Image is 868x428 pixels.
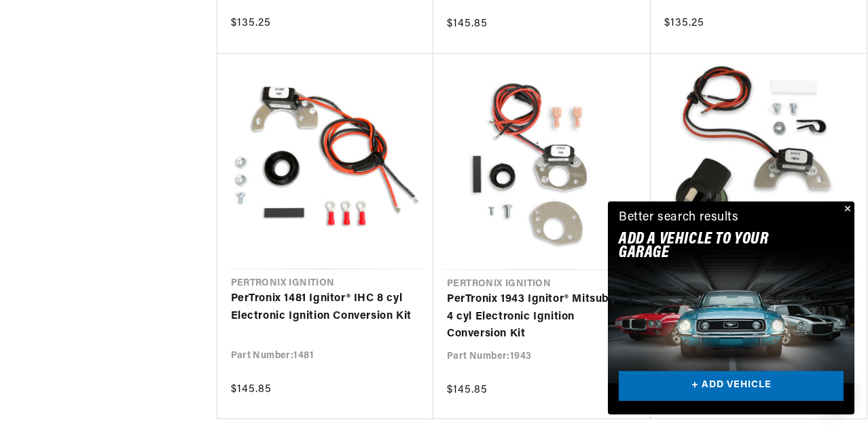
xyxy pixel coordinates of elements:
button: Close [838,201,854,218]
a: PerTronix 1481 Ignitor® IHC 8 cyl Electronic Ignition Conversion Kit [231,290,420,325]
h2: Add A VEHICLE to your garage [619,233,810,260]
a: PerTronix 1943 Ignitor® Mitsubishi 4 cyl Electronic Ignition Conversion Kit [447,291,637,343]
div: Better search results [619,208,739,228]
a: + ADD VEHICLE [619,371,844,402]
